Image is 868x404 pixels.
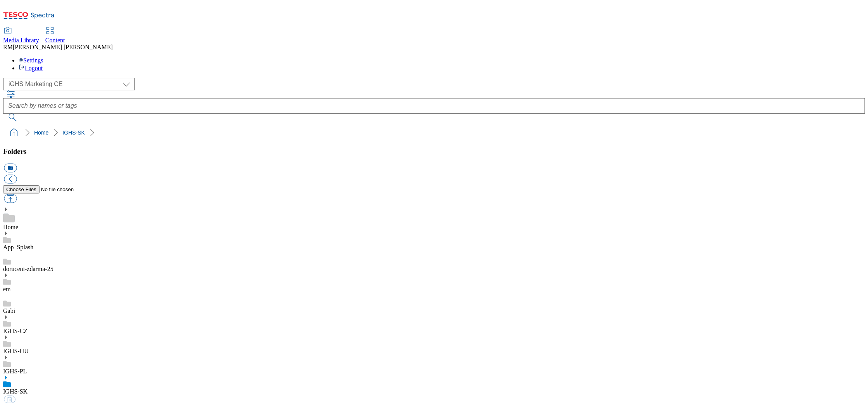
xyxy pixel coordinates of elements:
[3,368,27,375] a: IGHS-PL
[34,129,48,136] a: Home
[45,28,65,44] a: Content
[19,57,43,64] a: Settings
[8,126,20,139] a: home
[3,244,33,250] a: App_Splash
[3,98,865,114] input: Search by names or tags
[3,37,39,43] span: Media Library
[3,286,11,292] a: em
[62,129,85,136] a: IGHS-SK
[3,266,53,272] a: doruceni-zdarma-25
[3,28,39,44] a: Media Library
[3,388,28,395] a: IGHS-SK
[3,307,15,314] a: Gabi
[3,348,29,354] a: IGHS-HU
[3,328,28,334] a: IGHS-CZ
[13,44,113,50] span: [PERSON_NAME] [PERSON_NAME]
[3,44,13,50] span: RM
[45,37,65,43] span: Content
[3,147,865,156] h3: Folders
[3,125,865,140] nav: breadcrumb
[3,224,18,230] a: Home
[19,65,43,71] a: Logout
